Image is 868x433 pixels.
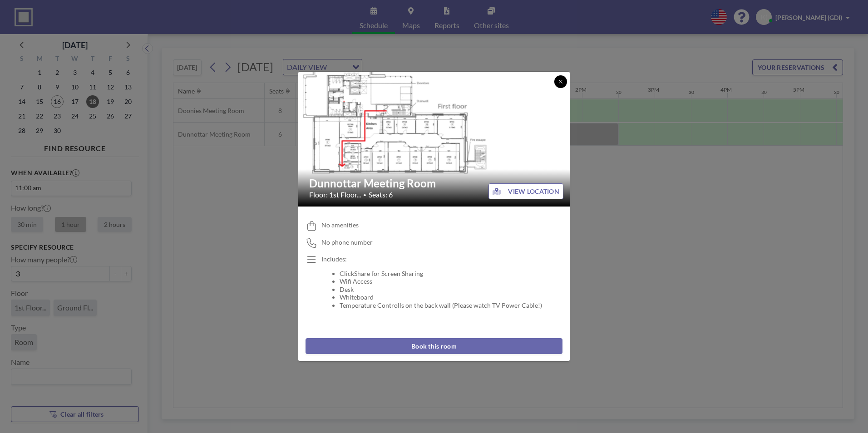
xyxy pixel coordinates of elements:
[340,293,542,301] li: Whiteboard
[340,285,542,294] li: Desk
[369,190,393,199] span: Seats: 6
[321,238,373,246] span: No phone number
[488,183,563,199] button: VIEW LOCATION
[321,255,542,263] p: Includes:
[298,63,571,216] img: 537.png
[340,301,542,310] li: Temperature Controlls on the back wall (Please watch TV Power Cable!)
[321,221,359,229] span: No amenities
[363,192,366,198] span: •
[340,270,542,278] li: ClickShare for Screen Sharing
[340,277,542,285] li: Wifi Access
[309,177,560,190] h2: Dunnottar Meeting Room
[306,338,562,354] button: Book this room
[309,190,361,199] span: Floor: 1st Floor...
